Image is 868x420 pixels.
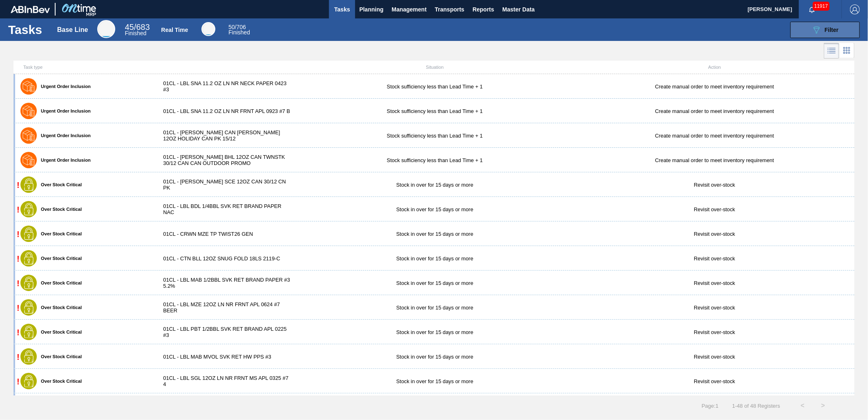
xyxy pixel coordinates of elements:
[155,154,295,166] div: 01CL - [PERSON_NAME] BHL 12OZ CAN TWNSTK 30/12 CAN CAN OUTDOOR PROMO
[295,354,575,360] div: Stock in over for 15 days or more
[575,354,855,360] div: Revisit over-stock
[161,27,188,33] div: Real Time
[295,65,575,70] div: Situation
[799,4,825,15] button: Notifications
[295,84,575,90] div: Stock sufficiency less than Lead Time + 1
[295,329,575,335] div: Stock in over for 15 days or more
[295,206,575,212] div: Stock in over for 15 days or more
[295,305,575,311] div: Stock in over for 15 days or more
[17,352,20,361] span: !
[11,6,50,13] img: TNhmsLtSVTkK8tSr43FrP2fwEKptu5GPRR3wAAAABJRU5ErkJggg==
[37,108,91,113] label: Urgent Order Inclusion
[37,84,91,89] label: Urgent Order Inclusion
[155,354,295,360] div: 01CL - LBL MAB MVOL SVK RET HW PPS #3
[37,280,82,285] label: Over Stock Critical
[792,395,813,416] button: <
[17,254,20,263] span: !
[575,182,855,188] div: Revisit over-stock
[155,80,295,93] div: 01CL - LBL SNA 11.2 OZ LN NR NECK PAPER 0423 #3
[37,379,82,384] label: Over Stock Critical
[155,203,295,215] div: 01CL - LBL BDL 1/4BBL SVK RET BRAND PAPER NAC
[813,395,833,416] button: >
[17,279,20,288] span: !
[37,231,82,236] label: Over Stock Critical
[295,231,575,237] div: Stock in over for 15 days or more
[575,231,855,237] div: Revisit over-stock
[17,377,20,386] span: !
[155,255,295,262] div: 01CL - CTN BLL 12OZ SNUG FOLD 18LS 2119-C
[391,5,427,14] span: Management
[575,65,855,70] div: Action
[228,24,246,30] span: / 706
[228,29,250,36] span: Finished
[850,5,860,14] img: Logout
[575,157,855,163] div: Create manual order to meet inventory requirement
[125,23,134,32] span: 45
[155,326,295,338] div: 01CL - LBL PBT 1/2BBL SVK RET BRAND APL 0225 #3
[813,2,830,11] span: 11917
[37,182,82,187] label: Over Stock Critical
[575,305,855,311] div: Revisit over-stock
[295,133,575,139] div: Stock sufficiency less than Lead Time + 1
[228,24,235,30] span: 50
[825,27,839,33] span: Filter
[125,23,150,32] span: / 683
[575,206,855,212] div: Revisit over-stock
[17,205,20,214] span: !
[295,182,575,188] div: Stock in over for 15 days or more
[37,305,82,310] label: Over Stock Critical
[575,84,855,90] div: Create manual order to meet inventory requirement
[333,5,351,14] span: Tasks
[17,230,20,239] span: !
[839,43,855,59] div: Card Vision
[575,108,855,114] div: Create manual order to meet inventory requirement
[228,25,250,35] div: Real Time
[17,303,20,312] span: !
[125,24,150,36] div: Base Line
[790,22,860,38] button: Filter
[17,328,20,337] span: !
[57,26,88,34] div: Base Line
[502,5,535,14] span: Master Data
[17,181,20,190] span: !
[37,207,82,212] label: Over Stock Critical
[575,378,855,384] div: Revisit over-stock
[201,22,215,36] div: Real Time
[37,256,82,261] label: Over Stock Critical
[97,20,115,38] div: Base Line
[125,30,146,36] span: Finished
[155,178,295,191] div: 01CL - [PERSON_NAME] SCE 12OZ CAN 30/12 CN PK
[155,301,295,314] div: 01CL - LBL MZE 12OZ LN NR FRNT APL 0624 #7 BEER
[295,280,575,286] div: Stock in over for 15 days or more
[37,354,82,359] label: Over Stock Critical
[295,255,575,262] div: Stock in over for 15 days or more
[295,108,575,114] div: Stock sufficiency less than Lead Time + 1
[359,5,383,14] span: Planning
[824,43,839,59] div: List Vision
[575,255,855,262] div: Revisit over-stock
[8,25,46,34] h1: Tasks
[37,330,82,334] label: Over Stock Critical
[155,277,295,289] div: 01CL - LBL MAB 1/2BBL SVK RET BRAND PAPER #3 5.2%
[155,129,295,142] div: 01CL - [PERSON_NAME] CAN [PERSON_NAME] 12OZ HOLIDAY CAN PK 15/12
[37,133,91,138] label: Urgent Order Inclusion
[155,108,295,114] div: 01CL - LBL SNA 11.2 OZ LN NR FRNT APL 0923 #7 B
[575,329,855,335] div: Revisit over-stock
[575,280,855,286] div: Revisit over-stock
[155,231,295,237] div: 01CL - CRWN MZE TP TWIST26 GEN
[295,157,575,163] div: Stock sufficiency less than Lead Time + 1
[435,5,464,14] span: Transports
[472,5,494,14] span: Reports
[575,133,855,139] div: Create manual order to meet inventory requirement
[15,65,155,70] div: Task type
[295,378,575,384] div: Stock in over for 15 days or more
[155,375,295,387] div: 01CL - LBL SGL 12OZ LN NR FRNT MS APL 0325 #7 4
[702,403,718,409] span: Page : 1
[37,158,91,163] label: Urgent Order Inclusion
[731,403,780,409] span: 1 - 48 of 48 Registers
